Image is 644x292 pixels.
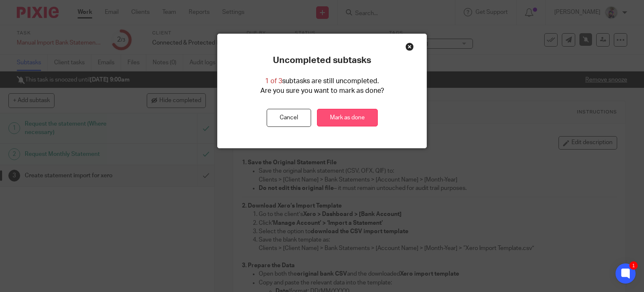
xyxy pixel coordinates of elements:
[265,78,282,84] span: 1 of 3
[267,109,311,127] button: Cancel
[405,42,414,51] div: Close this dialog window
[273,55,371,66] p: Uncompleted subtasks
[317,109,378,127] a: Mark as done
[629,261,638,270] div: 1
[265,76,379,86] p: subtasks are still uncompleted.
[260,86,384,96] p: Are you sure you want to mark as done?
